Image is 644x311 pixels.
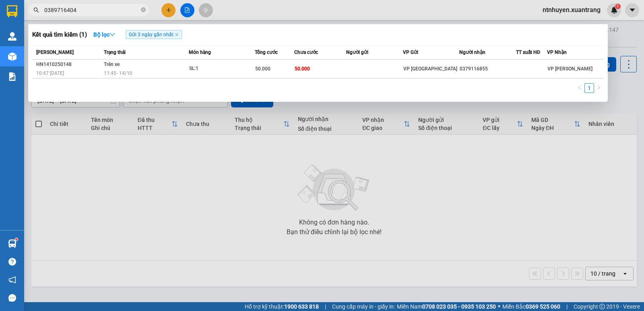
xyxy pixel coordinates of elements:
[459,49,485,55] span: Người nhận
[175,33,179,37] span: close
[32,31,87,39] h3: Kết quả tìm kiếm ( 1 )
[8,294,16,302] span: message
[585,84,594,93] a: 1
[15,238,18,241] sup: 1
[44,6,139,14] input: Tìm tên, số ĐT hoặc mã đơn
[7,5,17,17] img: logo-vxr
[141,7,146,12] span: close-circle
[126,30,182,39] span: Gửi 3 ngày gần nhất
[8,72,17,81] img: solution-icon
[255,49,278,55] span: Tổng cước
[109,32,115,37] span: down
[8,258,16,266] span: question-circle
[547,66,592,72] span: VP [PERSON_NAME]
[594,83,604,93] button: right
[295,66,310,72] span: 50.000
[594,83,604,93] li: Next Page
[8,276,16,284] span: notification
[104,70,132,76] span: 11:45 - 14/10
[36,60,101,69] div: HN1410250148
[403,49,418,55] span: VP Gửi
[575,83,584,93] button: left
[294,49,318,55] span: Chưa cước
[547,49,567,55] span: VP Nhận
[104,62,120,67] span: Trên xe
[403,66,457,72] span: VP [GEOGRAPHIC_DATA]
[575,83,584,93] li: Previous Page
[584,83,594,93] li: 1
[346,49,368,55] span: Người gửi
[141,6,146,14] span: close-circle
[104,49,126,55] span: Trạng thái
[8,52,17,61] img: warehouse-icon
[577,85,582,90] span: left
[8,239,17,248] img: warehouse-icon
[36,70,64,76] span: 10:47 [DATE]
[189,64,250,73] div: SL: 1
[8,32,17,41] img: warehouse-icon
[597,85,601,90] span: right
[36,49,74,55] span: [PERSON_NAME]
[33,7,39,13] span: search
[87,28,122,41] button: Bộ lọcdown
[255,66,270,72] span: 50.000
[93,31,115,38] strong: Bộ lọc
[460,65,515,73] div: 0379116855
[189,49,211,55] span: Món hàng
[516,49,541,55] span: TT xuất HĐ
